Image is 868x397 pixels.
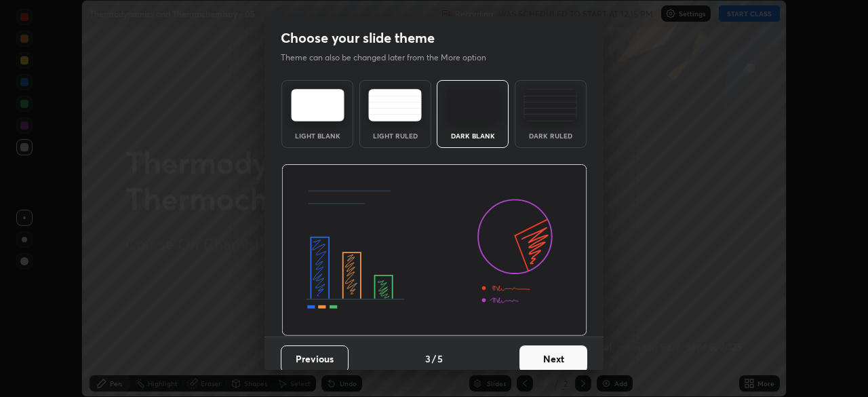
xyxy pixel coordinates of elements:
h4: / [432,352,436,366]
h2: Choose your slide theme [281,29,435,47]
img: darkTheme.f0cc69e5.svg [446,89,500,121]
h4: 5 [437,352,443,366]
img: lightTheme.e5ed3b09.svg [291,89,344,121]
img: lightRuledTheme.5fabf969.svg [368,89,422,121]
button: Next [519,345,587,373]
div: Light Blank [290,132,344,139]
button: Previous [281,345,349,373]
h4: 3 [425,352,431,366]
div: Dark Ruled [524,132,578,139]
div: Light Ruled [368,132,422,139]
img: darkThemeBanner.d06ce4a2.svg [281,164,587,337]
p: Theme can also be changed later from the More option [281,52,500,64]
div: Dark Blank [446,132,500,139]
img: darkRuledTheme.de295e13.svg [524,89,577,121]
